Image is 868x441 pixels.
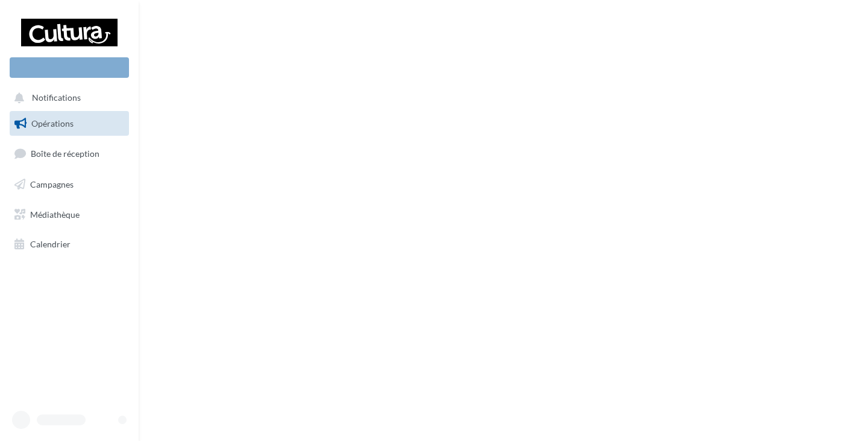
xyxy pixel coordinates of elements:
[31,148,99,159] span: Boîte de réception
[30,179,74,189] span: Campagnes
[7,111,131,136] a: Opérations
[7,141,131,167] a: Boîte de réception
[7,232,131,257] a: Calendrier
[7,202,131,227] a: Médiathèque
[10,57,129,78] div: Nouvelle campagne
[30,209,80,219] span: Médiathèque
[30,239,71,249] span: Calendrier
[32,93,81,103] span: Notifications
[7,172,131,197] a: Campagnes
[31,118,74,128] span: Opérations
